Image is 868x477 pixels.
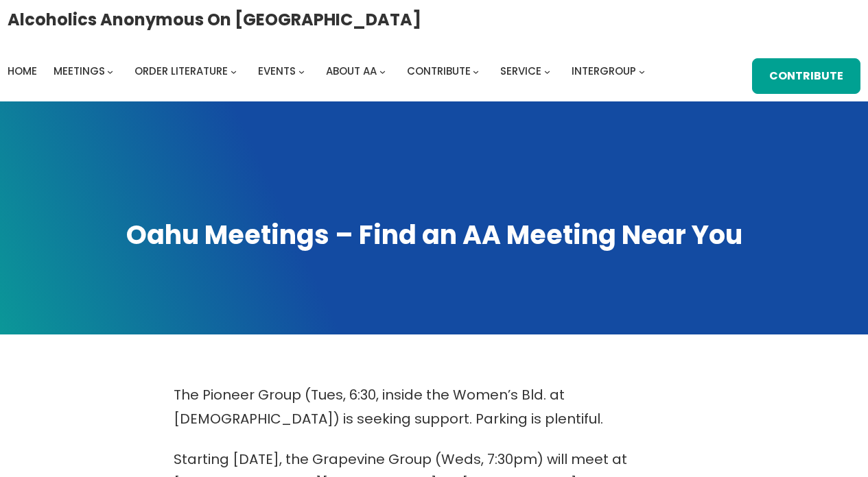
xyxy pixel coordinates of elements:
p: The Pioneer Group (Tues, 6:30, inside the Women’s Bld. at [DEMOGRAPHIC_DATA]) is seeking support.... [174,383,695,431]
span: About AA [326,64,377,78]
a: Alcoholics Anonymous on [GEOGRAPHIC_DATA] [8,5,421,34]
h1: Oahu Meetings – Find an AA Meeting Near You [14,217,854,253]
a: Service [500,62,541,81]
a: Home [8,62,37,81]
span: Events [258,64,296,78]
a: Intergroup [572,62,636,81]
span: Meetings [54,64,105,78]
button: About AA submenu [379,68,386,74]
span: Intergroup [572,64,636,78]
span: Order Literature [134,64,228,78]
span: Home [8,64,37,78]
nav: Intergroup [8,62,650,81]
a: About AA [326,62,377,81]
button: Meetings submenu [107,68,113,74]
button: Service submenu [544,68,550,74]
a: Contribute [752,58,860,94]
button: Order Literature submenu [231,68,237,74]
span: Service [500,64,541,78]
button: Contribute submenu [473,68,479,74]
a: Contribute [407,62,471,81]
button: Intergroup submenu [639,68,645,74]
button: Events submenu [298,68,305,74]
span: Contribute [407,64,471,78]
a: Meetings [54,62,105,81]
a: Events [258,62,296,81]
